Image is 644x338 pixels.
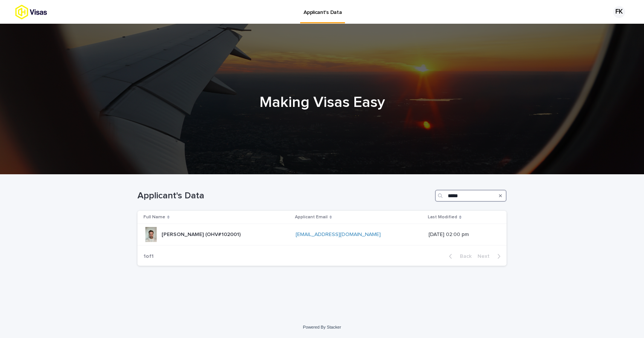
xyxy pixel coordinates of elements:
[613,6,625,18] div: FK
[428,213,457,221] p: Last Modified
[303,325,341,329] a: Powered By Stacker
[443,253,475,260] button: Back
[295,213,328,221] p: Applicant Email
[455,254,472,259] span: Back
[296,232,381,237] a: [EMAIL_ADDRESS][DOMAIN_NAME]
[162,230,242,238] p: [PERSON_NAME] (OHV#102001)
[478,254,494,259] span: Next
[429,231,494,238] p: [DATE] 02:00 pm
[435,190,507,202] input: Search
[475,253,507,260] button: Next
[137,247,160,266] p: 1 of 1
[143,213,165,221] p: Full Name
[137,93,507,111] h1: Making Visas Easy
[15,5,74,20] img: tx8HrbJQv2PFQx4TXEq5
[137,190,432,201] h1: Applicant's Data
[137,224,507,245] tr: [PERSON_NAME] (OHV#102001)[PERSON_NAME] (OHV#102001) [EMAIL_ADDRESS][DOMAIN_NAME] [DATE] 02:00 pm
